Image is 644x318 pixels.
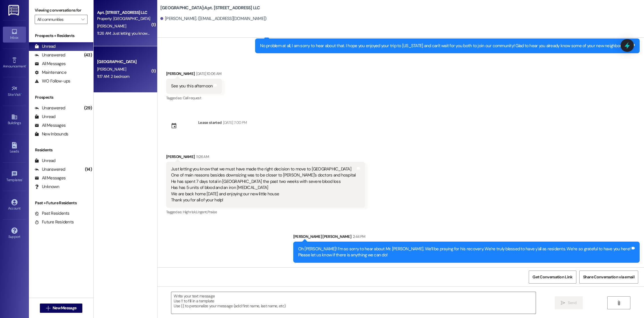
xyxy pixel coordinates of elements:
[8,5,20,16] img: ResiDesk Logo
[3,169,26,185] a: Templates •
[83,104,93,113] div: (29)
[617,301,621,305] i: 
[35,184,59,190] div: Unknown
[26,63,27,67] span: •
[198,120,222,126] div: Lease started
[97,10,151,16] div: Apt. [STREET_ADDRESS] LLC
[529,271,576,284] button: Get Conversation Link
[298,246,631,258] div: Oh [PERSON_NAME]! I’m so sorry to hear about Mr. [PERSON_NAME]. We’ll be praying for his recovery...
[171,83,213,89] div: See you this afternoon
[160,16,267,22] div: [PERSON_NAME]. ([EMAIL_ADDRESS][DOMAIN_NAME])
[3,140,26,156] a: Leads
[35,122,66,128] div: All Messages
[166,208,365,216] div: Tagged as:
[21,92,22,96] span: •
[81,17,84,22] i: 
[97,74,129,79] div: 11:17 AM: 2 bedroom
[166,71,222,79] div: [PERSON_NAME]
[29,94,93,100] div: Prospects
[83,51,93,60] div: (43)
[35,78,70,84] div: WO Follow-ups
[3,197,26,213] a: Account
[351,234,365,240] div: 2:44 PM
[583,274,634,280] span: Share Conversation via email
[35,61,66,67] div: All Messages
[3,112,26,128] a: Buildings
[166,154,365,162] div: [PERSON_NAME]
[183,209,196,214] span: High risk ,
[561,301,565,305] i: 
[3,226,26,241] a: Support
[35,69,66,76] div: Maintenance
[568,300,577,306] span: Send
[35,175,66,181] div: All Messages
[579,271,638,284] button: Share Conversation via email
[97,59,151,65] div: [GEOGRAPHIC_DATA]
[160,5,260,11] b: [GEOGRAPHIC_DATA]: Apt. [STREET_ADDRESS] LLC
[171,166,356,203] div: Just letting you know that we must have made the right decision to move to [GEOGRAPHIC_DATA] One ...
[3,27,26,42] a: Inbox
[97,23,126,29] span: [PERSON_NAME]
[222,120,247,126] div: [DATE] 7:00 PM
[29,200,93,206] div: Past + Future Residents
[35,52,65,58] div: Unanswered
[532,274,572,280] span: Get Conversation Link
[35,105,65,111] div: Unanswered
[83,165,93,174] div: (14)
[260,43,630,49] div: No problem at all, I am sorry to hear about that. I hope you enjoyed your trip to [US_STATE] and ...
[29,33,93,39] div: Prospects + Residents
[35,114,55,120] div: Unread
[97,16,151,22] div: Property: [GEOGRAPHIC_DATA]
[35,158,55,164] div: Unread
[166,94,222,102] div: Tagged as:
[183,95,201,100] span: Call request
[3,84,26,99] a: Site Visit •
[195,154,209,160] div: 11:26 AM
[35,210,70,216] div: Past Residents
[46,306,50,310] i: 
[53,305,76,311] span: New Message
[35,219,74,225] div: Future Residents
[35,166,65,172] div: Unanswered
[97,67,126,72] span: [PERSON_NAME]
[196,209,207,214] span: Urgent ,
[195,71,221,77] div: [DATE] 10:06 AM
[207,209,217,214] span: Praise
[35,131,68,137] div: New Inbounds
[555,296,583,309] button: Send
[293,234,640,242] div: [PERSON_NAME] [PERSON_NAME]
[37,15,78,24] input: All communities
[22,177,23,181] span: •
[40,304,83,313] button: New Message
[29,147,93,153] div: Residents
[35,43,55,49] div: Unread
[35,6,88,15] label: Viewing conversations for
